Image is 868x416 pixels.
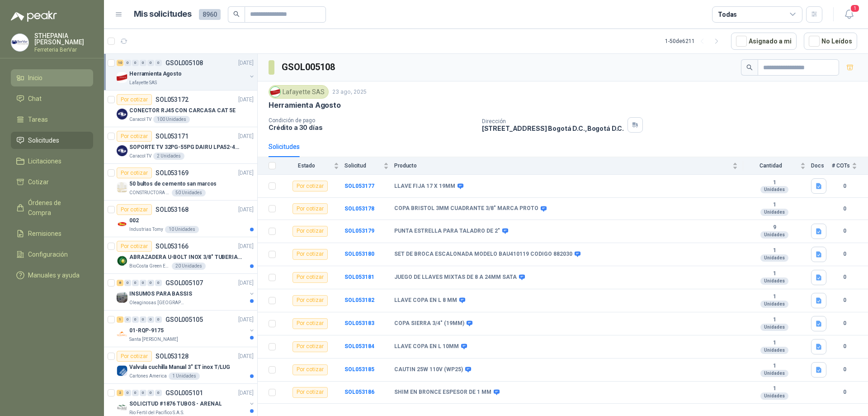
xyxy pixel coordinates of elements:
div: 8 [117,280,123,286]
a: SOL053178 [344,206,374,212]
b: 1 [743,247,806,254]
span: Tareas [28,115,48,124]
p: Crédito a 30 días [269,124,475,131]
div: Lafayette SAS [269,85,329,99]
span: Cotizar [28,177,49,187]
p: ABRAZADERA U-BOLT INOX 3/8" TUBERIA 4" [129,253,242,262]
div: Unidades [760,231,788,239]
b: 1 [743,293,806,301]
p: [DATE] [238,352,254,361]
p: [DATE] [238,242,254,251]
p: Lafayette SAS [129,79,157,86]
span: Manuales y ayuda [28,270,80,280]
div: 0 [147,390,154,396]
p: Valvula cuchilla Manual 3" ET inox T/LUG [129,363,230,372]
b: 1 [743,316,806,324]
p: SOL053166 [156,243,189,249]
p: Cartones America [129,373,167,380]
span: Configuración [28,249,68,259]
b: SHIM EN BRONCE ESPESOR DE 1 MM [394,389,491,396]
div: 0 [132,280,139,286]
div: 50 Unidades [172,189,206,196]
div: Por cotizar [292,341,328,352]
a: Tareas [11,111,93,128]
a: 8 0 0 0 0 0 GSOL005107[DATE] Company LogoINSUMOS PARA BASSISOleaginosas [GEOGRAPHIC_DATA][PERSON_... [117,277,255,306]
th: # COTs [832,157,868,175]
th: Solicitud [344,157,394,175]
p: GSOL005108 [165,60,203,66]
a: Por cotizarSOL053168[DATE] Company Logo002Industrias Tomy10 Unidades [104,201,257,237]
b: 0 [832,205,857,213]
div: 10 Unidades [165,226,199,233]
div: 0 [155,280,162,286]
div: 0 [147,60,154,66]
b: 0 [832,342,857,351]
a: Configuración [11,246,93,263]
b: 1 [743,201,806,209]
div: Unidades [760,370,788,377]
div: 1 [117,316,123,323]
p: Dirección [482,118,624,124]
h3: GSOL005108 [282,60,336,74]
a: SOL053182 [344,297,374,303]
b: SOL053180 [344,251,374,257]
button: Asignado a mi [731,33,797,50]
div: 0 [140,280,146,286]
div: Por cotizar [292,295,328,306]
div: Por cotizar [117,241,152,252]
span: 8960 [199,9,221,20]
div: Por cotizar [292,226,328,237]
div: Unidades [760,186,788,193]
a: Inicio [11,69,93,86]
b: COPA SIERRA 3/4" (19MM) [394,320,464,327]
b: 0 [832,250,857,258]
p: GSOL005101 [165,390,203,396]
a: Remisiones [11,225,93,242]
b: 0 [832,273,857,282]
p: [DATE] [238,206,254,214]
span: Solicitud [344,163,382,169]
div: Por cotizar [292,272,328,283]
b: LLAVE COPA EN L 8 MM [394,297,457,304]
b: SOL053183 [344,320,374,326]
p: [DATE] [238,316,254,324]
p: CONECTOR RJ45 CON CARCASA CAT 5E [129,106,236,115]
th: Docs [811,157,832,175]
b: 1 [743,179,806,186]
p: [DATE] [238,169,254,177]
div: 0 [147,280,154,286]
a: 10 0 0 0 0 0 GSOL005108[DATE] Company LogoHerramienta AgostoLafayette SAS [117,57,255,86]
b: 0 [832,365,857,374]
b: COPA BRISTOL 3MM CUADRANTE 3/8" MARCA PROTO [394,205,538,212]
th: Cantidad [743,157,811,175]
b: SOL053185 [344,366,374,373]
p: STHEPANIA [PERSON_NAME] [34,33,93,45]
b: SET DE BROCA ESCALONADA MODELO BAU410119 CODIGO 882030 [394,251,572,258]
div: 20 Unidades [172,263,206,270]
b: 1 [743,270,806,277]
div: Todas [718,10,737,19]
span: Estado [281,163,332,169]
img: Company Logo [270,87,280,97]
a: Por cotizarSOL053172[DATE] Company LogoCONECTOR RJ45 CON CARCASA CAT 5ECaracol TV100 Unidades [104,91,257,127]
p: 002 [129,216,139,225]
a: Manuales y ayuda [11,267,93,284]
div: Solicitudes [269,142,300,152]
img: Company Logo [117,109,127,120]
a: SOL053181 [344,274,374,280]
p: [DATE] [238,132,254,141]
div: 0 [132,316,139,323]
div: 0 [124,280,131,286]
b: 1 [743,385,806,392]
p: 01-RQP-9175 [129,326,164,335]
span: Chat [28,94,42,104]
a: 1 0 0 0 0 0 GSOL005105[DATE] Company Logo01-RQP-9175Santa [PERSON_NAME] [117,314,255,343]
b: 1 [743,363,806,370]
p: SOL053171 [156,133,189,139]
div: 0 [155,390,162,396]
b: SOL053177 [344,183,374,189]
div: Por cotizar [292,387,328,398]
b: 9 [743,224,806,231]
